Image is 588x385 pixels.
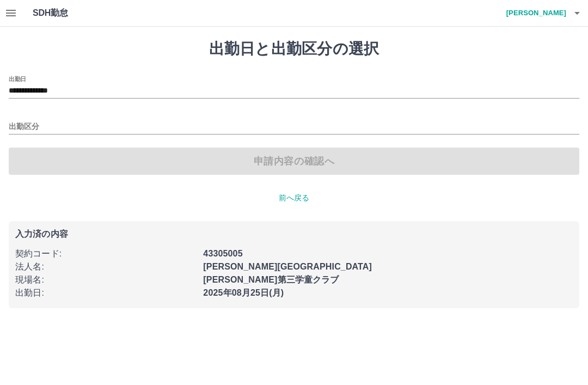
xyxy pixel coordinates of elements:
b: [PERSON_NAME]第三学童クラブ [203,275,339,284]
p: 契約コード : [15,247,197,260]
p: 入力済の内容 [15,230,573,239]
p: 現場名 : [15,273,197,286]
b: 2025年08月25日(月) [203,288,284,297]
h1: 出勤日と出勤区分の選択 [9,40,579,58]
label: 出勤日 [9,75,26,83]
b: [PERSON_NAME][GEOGRAPHIC_DATA] [203,262,372,271]
b: 43305005 [203,249,242,258]
p: 出勤日 : [15,286,197,300]
p: 前へ戻る [9,192,579,204]
p: 法人名 : [15,260,197,273]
